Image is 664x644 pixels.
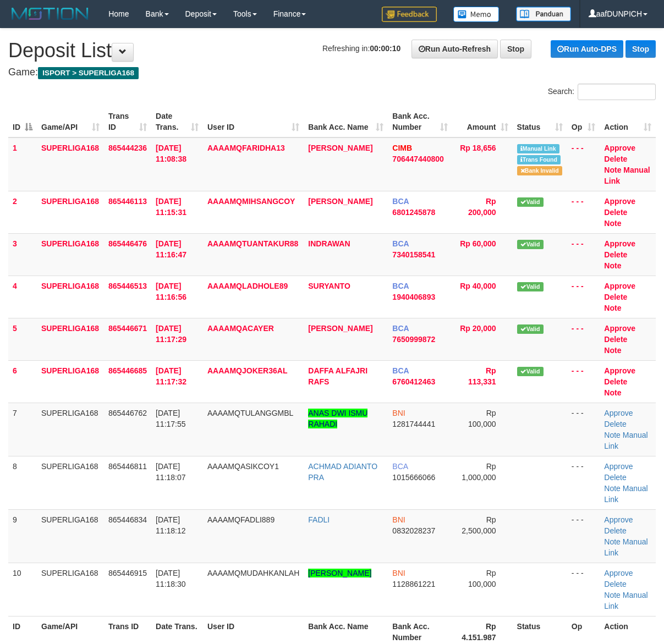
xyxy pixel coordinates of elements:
span: BNI [392,409,405,417]
a: Delete [604,580,626,588]
span: Copy 1015666066 to clipboard [392,473,435,482]
span: [DATE] 11:17:55 [156,409,186,428]
span: Copy 0832028237 to clipboard [392,526,435,535]
span: 865446811 [108,462,147,471]
td: SUPERLIGA168 [37,137,104,191]
span: Copy 1128861221 to clipboard [392,580,435,588]
span: [DATE] 11:15:31 [156,197,186,217]
span: BCA [392,239,409,248]
a: [PERSON_NAME] [308,144,372,152]
span: [DATE] 11:18:30 [156,569,186,588]
span: Rp 113,331 [468,366,496,386]
a: Delete [604,526,626,535]
a: Approve [604,144,635,152]
a: FADLI [308,515,330,524]
td: 6 [8,360,37,403]
span: Rp 100,000 [468,409,496,428]
th: Bank Acc. Number: activate to sort column ascending [388,106,452,137]
a: ACHMAD ADIANTO PRA [308,462,377,482]
a: Delete [604,293,627,301]
span: Copy 6760412463 to clipboard [392,377,435,386]
th: Date Trans.: activate to sort column ascending [151,106,203,137]
a: Approve [604,239,635,248]
a: Run Auto-Refresh [411,40,498,58]
a: Run Auto-DPS [551,40,623,58]
span: AAAAMQMUDAHKANLAH [207,569,299,577]
th: Bank Acc. Name: activate to sort column ascending [304,106,388,137]
span: 865446113 [108,197,147,206]
td: 5 [8,318,37,360]
span: AAAAMQLADHOLE89 [207,282,288,290]
th: User ID: activate to sort column ascending [203,106,304,137]
input: Search: [578,84,656,100]
a: Note [604,219,621,228]
a: DAFFA ALFAJRI RAFS [308,366,367,386]
span: Rp 20,000 [460,324,496,333]
span: CIMB [392,144,412,152]
td: 1 [8,137,37,191]
span: Valid transaction [517,240,544,249]
a: INDRAWAN [308,239,350,248]
td: SUPERLIGA168 [37,276,104,318]
span: AAAAMQASIKCOY1 [207,462,279,471]
a: ANAS DWI ISMU RAHADI [308,409,367,428]
td: - - - [567,563,600,616]
h1: Deposit List [8,40,656,62]
span: AAAAMQACAYER [207,324,274,333]
span: [DATE] 11:17:29 [156,324,186,344]
span: AAAAMQTULANGGMBL [207,409,293,417]
a: Note [604,261,621,270]
td: 8 [8,456,37,509]
a: Approve [604,366,635,375]
span: [DATE] 11:18:07 [156,462,186,482]
label: Search: [548,84,656,100]
a: Delete [604,420,626,428]
span: Rp 1,000,000 [462,462,496,482]
a: Manual Link [604,591,647,610]
a: Note [604,304,621,312]
span: 865444236 [108,144,147,152]
a: Approve [604,409,633,417]
span: AAAAMQTUANTAKUR88 [207,239,298,248]
td: 7 [8,403,37,456]
td: SUPERLIGA168 [37,456,104,509]
a: Approve [604,282,635,290]
span: Similar transaction found [517,155,561,164]
a: SURYANTO [308,282,350,290]
span: BCA [392,324,409,333]
td: - - - [567,137,600,191]
a: Manual Link [604,431,647,450]
td: SUPERLIGA168 [37,509,104,563]
a: [PERSON_NAME] [308,569,371,577]
td: - - - [567,233,600,276]
span: Rp 40,000 [460,282,496,290]
span: Copy 7340158541 to clipboard [392,250,435,259]
td: - - - [567,360,600,403]
th: ID: activate to sort column descending [8,106,37,137]
td: SUPERLIGA168 [37,360,104,403]
span: Copy 6801245878 to clipboard [392,208,435,217]
a: Note [604,591,621,599]
a: Delete [604,473,626,482]
a: [PERSON_NAME] [308,324,372,333]
a: Approve [604,197,635,206]
span: Copy 706447440800 to clipboard [392,155,443,163]
span: Bank is not match [517,166,562,175]
span: 865446476 [108,239,147,248]
td: - - - [567,191,600,233]
span: Copy 7650999872 to clipboard [392,335,435,344]
td: SUPERLIGA168 [37,191,104,233]
span: BCA [392,282,409,290]
span: 865446685 [108,366,147,375]
span: [DATE] 11:08:38 [156,144,186,163]
a: Manual Link [604,537,647,557]
span: Rp 60,000 [460,239,496,248]
span: [DATE] 11:16:47 [156,239,186,259]
td: - - - [567,403,600,456]
a: Note [604,537,621,546]
span: [DATE] 11:17:32 [156,366,186,386]
a: Stop [625,40,656,58]
td: - - - [567,456,600,509]
span: Rp 2,500,000 [462,515,496,535]
th: Trans ID: activate to sort column ascending [104,106,151,137]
